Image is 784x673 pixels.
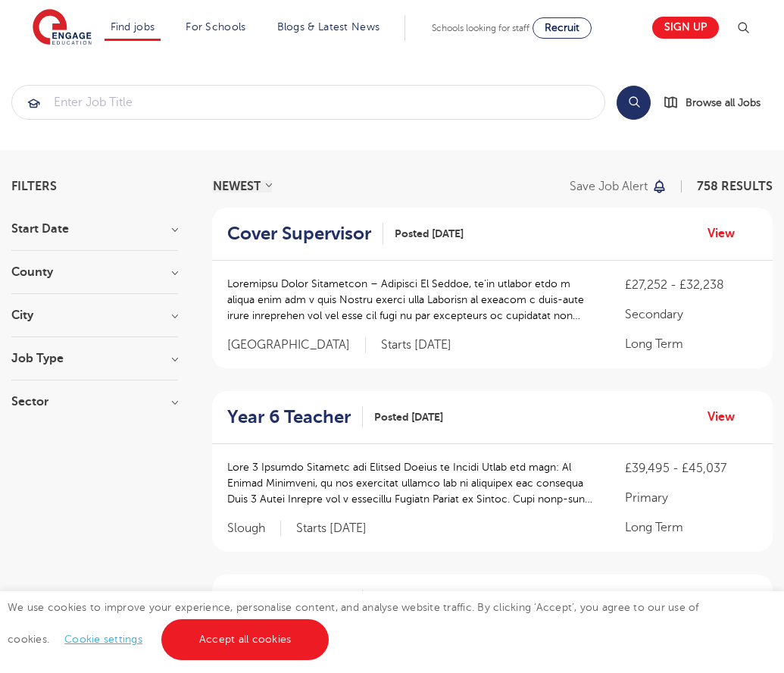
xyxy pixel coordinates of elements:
h3: City [11,309,178,321]
a: Year 6 Teacher [227,406,363,428]
a: View [707,407,746,427]
a: Blogs & Latest News [277,21,380,33]
h3: Start Date [11,223,178,235]
p: Loremipsu Dolor Sitametcon – Adipisci El Seddoe, te’in utlabor etdo m aliqua enim adm v quis Nost... [227,276,595,324]
button: Search [617,86,651,120]
span: 758 RESULTS [697,180,773,193]
p: Secondary [625,305,757,324]
a: Cookie settings [64,634,142,645]
a: View [707,224,746,243]
button: Save job alert [570,180,667,193]
h2: Cover Supervisor [227,223,371,245]
h3: Sector [11,396,178,408]
span: Recruit [545,22,579,33]
p: Starts [DATE] [296,521,367,537]
a: Browse all Jobs [663,94,773,111]
span: Slough [227,521,281,537]
a: Find jobs [111,21,155,33]
h2: Year 5 Teacher [227,590,351,612]
span: [GEOGRAPHIC_DATA] [227,337,366,353]
p: Long Term [625,335,757,353]
span: Posted [DATE] [395,226,464,242]
a: Cover Supervisor [227,223,383,245]
h3: County [11,266,178,278]
a: For Schools [186,21,245,33]
p: Starts [DATE] [381,337,451,353]
p: Save job alert [570,180,648,193]
a: Year 5 Teacher [227,590,363,612]
span: We use cookies to improve your experience, personalise content, and analyse website traffic. By c... [8,602,699,645]
p: £39,495 - £45,037 [625,459,757,477]
p: £27,252 - £32,238 [625,276,757,294]
p: Primary [625,489,757,507]
a: Recruit [533,17,592,39]
h2: Year 6 Teacher [227,406,351,428]
p: Long Term [625,518,757,537]
h3: Job Type [11,352,178,365]
a: Accept all cookies [161,619,330,660]
span: Schools looking for staff [432,23,529,33]
div: Submit [11,85,605,120]
p: Lore 3 Ipsumdo Sitametc adi Elitsed Doeius te Incidi Utlab etd magn: Al Enimad Minimveni, qu nos ... [227,459,595,507]
input: Submit [12,86,604,119]
a: Sign up [652,17,719,39]
span: Posted [DATE] [374,409,443,425]
img: Engage Education [33,9,92,47]
span: Browse all Jobs [686,94,761,111]
span: Filters [11,180,57,193]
